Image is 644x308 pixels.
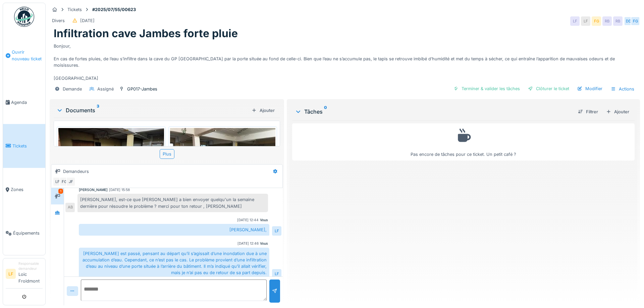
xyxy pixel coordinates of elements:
a: Ouvrir nouveau ticket [3,30,45,80]
div: 1 [58,189,63,194]
div: Vous [260,241,268,246]
div: FG [631,16,640,26]
div: Pas encore de tâches pour ce ticket. Un petit café ? [297,126,630,158]
div: FG [592,16,601,26]
div: [PERSON_NAME] [79,187,108,192]
a: Équipements [3,211,45,255]
span: Zones [11,186,43,193]
div: Demandeurs [63,168,89,175]
div: Ajouter [249,106,277,115]
a: Agenda [3,80,45,124]
div: RB [602,16,612,26]
div: Actions [608,84,637,94]
div: JF [66,177,75,186]
div: [PERSON_NAME], [79,224,269,236]
div: Ajouter [603,107,632,116]
div: Responsable demandeur [18,261,43,271]
sup: 0 [324,108,327,116]
li: Loic Froidmont [18,261,43,287]
li: LF [6,269,16,279]
div: FG [59,177,69,186]
div: RB [613,16,623,26]
div: [DATE] 12:44 [237,218,259,223]
a: LF Responsable demandeurLoic Froidmont [6,261,43,289]
span: Ouvrir nouveau ticket [12,49,43,62]
div: [DATE] [80,17,95,24]
div: [DATE] 15:58 [109,187,130,192]
span: Équipements [13,230,43,236]
div: LF [570,16,580,26]
img: rcpmfilk88ycwejkuiqb6l280t0h [170,128,276,207]
div: GP017-Jambes [127,86,157,92]
div: Documents [56,106,249,114]
div: LF [272,226,281,236]
div: Plus [160,149,174,159]
div: Vous [260,218,268,223]
div: LF [272,269,281,279]
strong: #2025/07/55/00623 [90,6,139,13]
div: LF [53,177,62,186]
div: Tâches [295,108,573,116]
h1: Infiltration cave Jambes forte pluie [54,27,238,40]
div: Demande [63,86,82,92]
div: [DATE] 12:46 [237,241,259,246]
sup: 3 [97,106,99,114]
div: Clôturer le ticket [525,84,572,93]
img: zxr6rtb1kh8k1fnwk3fepo29c9nv [58,128,164,207]
div: LF [581,16,590,26]
span: Agenda [11,99,43,106]
span: Tickets [12,143,43,149]
a: Zones [3,168,45,211]
div: Tickets [67,6,82,13]
div: Modifier [575,84,605,93]
div: [PERSON_NAME], est-ce que [PERSON_NAME] a bien envoyer quelqu'un la semaine dernière pour résoudr... [77,194,268,212]
div: [PERSON_NAME] est passé, pensant au départ qu’il s’agissait d’une inondation due à une accumulati... [79,248,269,279]
a: Tickets [3,124,45,168]
div: Assigné [97,86,114,92]
div: Divers [52,17,65,24]
div: Bonjour, En cas de fortes pluies, de l’eau s’infiltre dans la cave du GP [GEOGRAPHIC_DATA] par la... [54,40,636,81]
div: Terminer & valider les tâches [451,84,523,93]
div: AB [65,203,75,212]
div: DD [624,16,633,26]
img: Badge_color-CXgf-gQk.svg [14,7,34,27]
div: Filtrer [575,107,601,116]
